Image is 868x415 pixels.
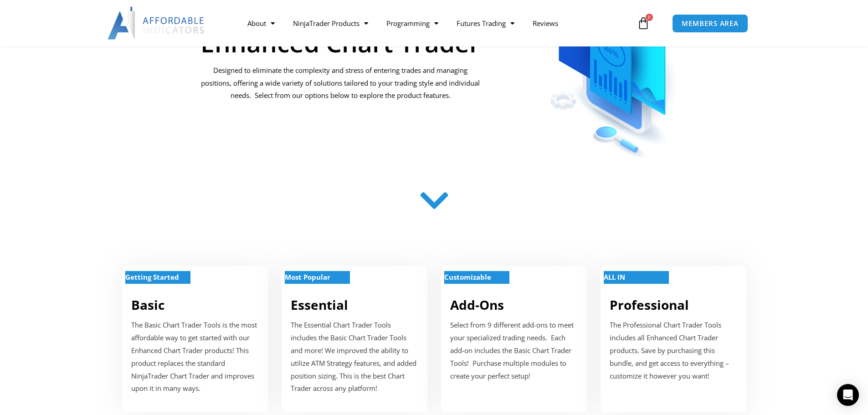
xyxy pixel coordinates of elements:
[200,64,481,102] p: Designed to eliminate the complexity and stress of entering trades and managing positions, offeri...
[604,272,625,282] strong: ALL IN
[837,384,859,406] div: Open Intercom Messenger
[291,319,418,395] p: The Essential Chart Trader Tools includes the Basic Chart Trader Tools and more! We improved the ...
[108,7,205,40] img: LogoAI | Affordable Indicators – NinjaTrader
[672,14,748,33] a: MEMBERS AREA
[610,296,689,313] a: Professional
[450,296,504,313] a: Add-Ons
[238,13,635,34] nav: Menu
[447,13,524,34] a: Futures Trading
[623,10,663,36] a: 0
[200,30,481,55] h1: Enhanced Chart Trader
[524,13,567,34] a: Reviews
[610,319,737,382] p: The Professional Chart Trader Tools includes all Enhanced Chart Trader products. Save by purchasi...
[682,20,739,27] span: MEMBERS AREA
[450,319,578,382] p: Select from 9 different add-ons to meet your specialized trading needs. Each add-on includes the ...
[238,13,284,34] a: About
[131,296,164,313] a: Basic
[444,272,491,282] strong: Customizable
[291,296,348,313] a: Essential
[131,319,259,395] p: The Basic Chart Trader Tools is the most affordable way to get started with our Enhanced Chart Tr...
[284,13,377,34] a: NinjaTrader Products
[646,14,653,21] span: 0
[125,272,179,282] strong: Getting Started
[285,272,330,282] strong: Most Popular
[377,13,447,34] a: Programming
